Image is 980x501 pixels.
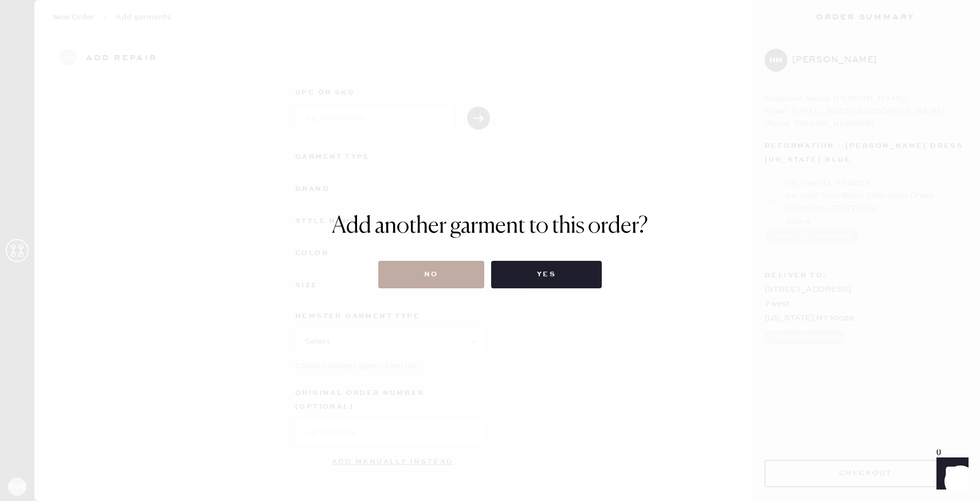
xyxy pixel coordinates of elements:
[378,261,484,288] button: No
[926,449,975,499] iframe: Front Chat
[491,261,602,288] button: Yes
[332,213,648,240] h1: Add another garment to this order?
